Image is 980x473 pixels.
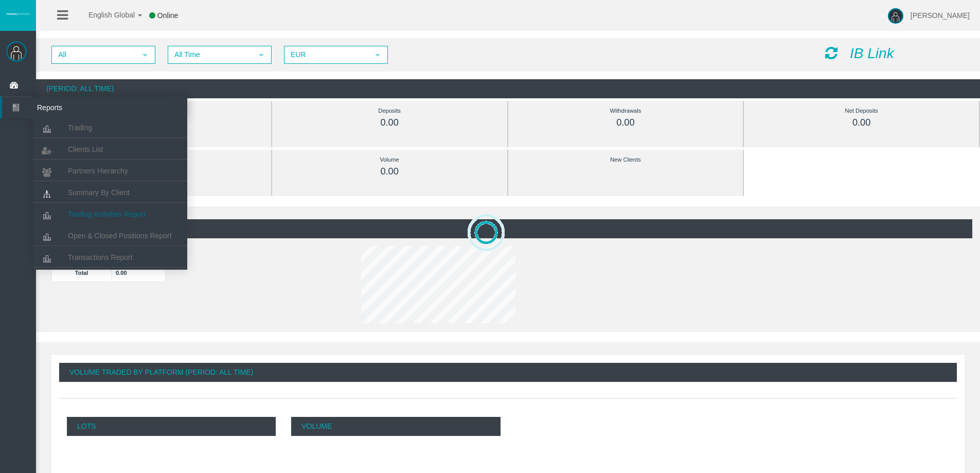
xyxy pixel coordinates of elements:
span: English Global [75,11,135,19]
img: logo.svg [5,12,31,16]
span: EUR [285,47,368,63]
div: 0.00 [531,117,720,129]
i: Reload Dashboard [825,46,838,60]
span: Open & Closed Positions Report [68,232,172,240]
td: Total [52,264,112,281]
img: user-image [888,8,903,24]
span: Trading [68,124,92,132]
div: Volume Traded By Platform (Period: All Time) [59,363,957,382]
span: Partners Hierarchy [68,167,128,175]
td: 0.00 [112,264,165,281]
span: [PERSON_NAME] [911,11,970,20]
div: Withdrawals [531,105,720,117]
i: IB Link [850,45,894,61]
span: select [257,51,265,59]
span: select [373,51,382,59]
span: select [141,51,149,59]
span: All [52,47,136,63]
a: Transactions Report [33,248,187,267]
div: Volume [295,154,484,166]
div: (Period: All Time) [36,79,980,98]
a: Partners Hierarchy [33,162,187,180]
span: Transactions Report [68,253,133,261]
a: Summary By Client [33,183,187,202]
div: New Clients [531,154,720,166]
span: Clients List [68,145,103,153]
div: Deposits [295,105,484,117]
p: Volume [291,417,500,436]
div: 0.00 [295,166,484,178]
a: Reports [2,97,187,118]
span: Reports [29,97,130,118]
span: All Time [169,47,252,63]
span: Trading Activities Report [68,210,146,218]
div: Net Deposits [767,105,956,117]
span: Online [157,11,178,20]
span: Summary By Client [68,188,130,197]
div: 0.00 [767,117,956,129]
a: Clients List [33,140,187,159]
a: Trading [33,118,187,137]
div: 0.00 [295,117,484,129]
a: Open & Closed Positions Report [33,226,187,245]
a: Trading Activities Report [33,205,187,223]
p: Lots [67,417,276,436]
